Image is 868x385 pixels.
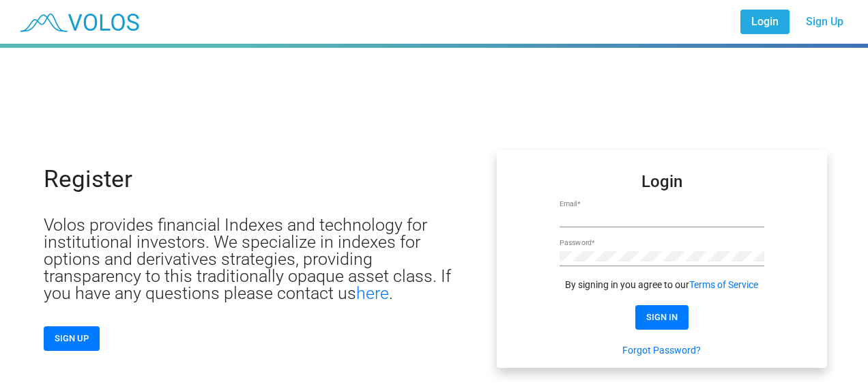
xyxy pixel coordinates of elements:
[560,278,764,291] div: By signing in you agree to our
[11,5,146,39] img: blue_transparent.png
[740,10,790,34] a: Login
[795,10,854,34] a: Sign Up
[635,305,689,330] button: SIGN IN
[641,175,682,188] mat-card-title: Login
[44,167,132,191] p: Register
[55,333,89,343] span: SIGN UP
[689,278,758,291] a: Terms of Service
[44,216,456,302] p: Volos provides financial Indexes and technology for institutional investors. We specialize in ind...
[356,283,389,303] a: here
[622,343,701,357] a: Forgot Password?
[806,15,843,28] span: Sign Up
[751,15,779,28] span: Login
[44,326,100,351] button: SIGN UP
[646,312,678,322] span: SIGN IN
